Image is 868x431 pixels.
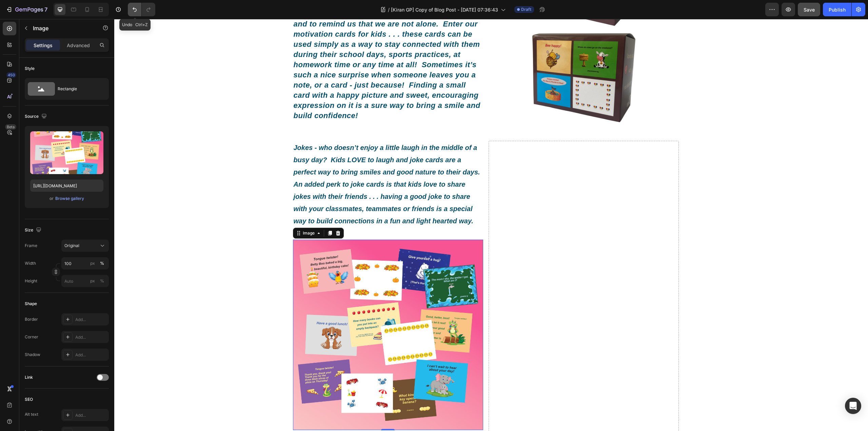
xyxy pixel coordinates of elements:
p: Settings [34,42,53,49]
label: Height [25,278,37,284]
div: px [90,278,95,284]
span: or [50,194,54,203]
button: px [98,259,106,267]
div: px [90,260,95,266]
button: Original [61,240,109,252]
span: Original [64,243,79,249]
div: Add... [75,334,107,340]
input: https://example.com/image.jpg [30,180,103,192]
img: preview-image [30,131,103,174]
div: % [100,278,104,284]
img: gempages_576719689439249347-6bbfd4fd-a9c0-4e25-9eff-8bb6c0bf8768.jpg [179,221,369,411]
div: Corner [25,334,38,340]
i: Jokes - who doesn’t enjoy a little laugh in the middle of a busy day? Kids LOVE to laugh and joke... [179,125,368,206]
div: Link [25,374,33,380]
div: Source [25,112,48,121]
div: Shape [25,301,37,307]
button: px [98,277,106,285]
button: % [88,277,97,285]
span: Save [804,7,815,13]
input: px% [61,257,109,269]
div: % [100,260,104,266]
div: 450 [6,72,16,78]
label: Frame [25,243,37,249]
div: Publish [829,6,846,13]
input: px% [61,275,109,287]
div: Border [25,316,38,322]
p: Advanced [67,42,90,49]
button: Browse gallery [55,195,84,202]
div: Size [25,226,43,235]
span: [Kiran GP] Copy of Blog Post - [DATE] 07:36:43 [391,6,498,13]
div: Alt text [25,411,38,417]
button: % [88,259,97,267]
span: / [388,6,390,13]
div: Add... [75,352,107,358]
p: Image [33,24,91,32]
span: Draft [521,6,531,13]
div: Shadow [25,352,40,358]
div: Add... [75,317,107,323]
div: Image [187,211,202,217]
button: 7 [3,3,51,16]
div: SEO [25,396,33,402]
div: Beta [5,124,16,130]
button: Save [798,3,820,16]
div: Open Intercom Messenger [845,398,861,414]
div: Browse gallery [55,195,84,202]
button: Publish [823,3,851,16]
div: Undo/Redo [128,3,155,16]
p: 7 [44,5,47,14]
label: Width [25,260,36,266]
iframe: Design area [114,19,868,431]
div: Rectangle [58,81,99,97]
div: Style [25,65,35,72]
div: Add... [75,412,107,418]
